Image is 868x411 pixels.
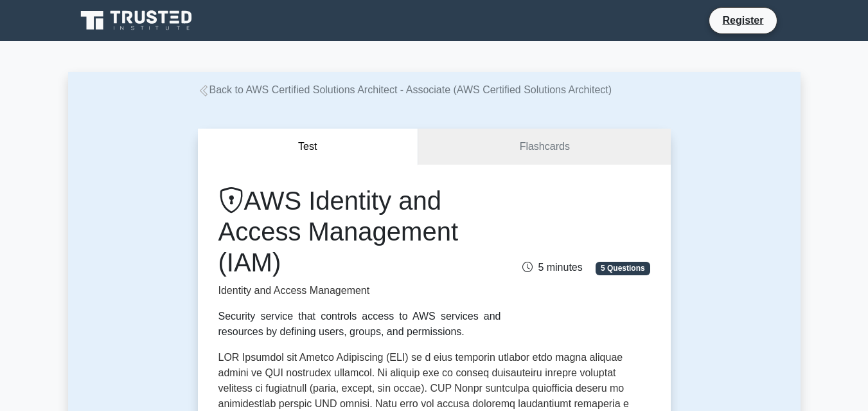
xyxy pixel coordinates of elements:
a: Register [714,12,771,28]
span: 5 Questions [596,262,650,275]
div: Security service that controls access to AWS services and resources by defining users, groups, an... [218,309,501,340]
a: Flashcards [418,129,670,165]
button: Test [198,129,419,165]
a: Back to AWS Certified Solutions Architect - Associate (AWS Certified Solutions Architect) [198,84,612,95]
h1: AWS Identity and Access Management (IAM) [218,185,501,278]
p: Identity and Access Management [218,283,501,298]
span: 5 minutes [522,262,582,273]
